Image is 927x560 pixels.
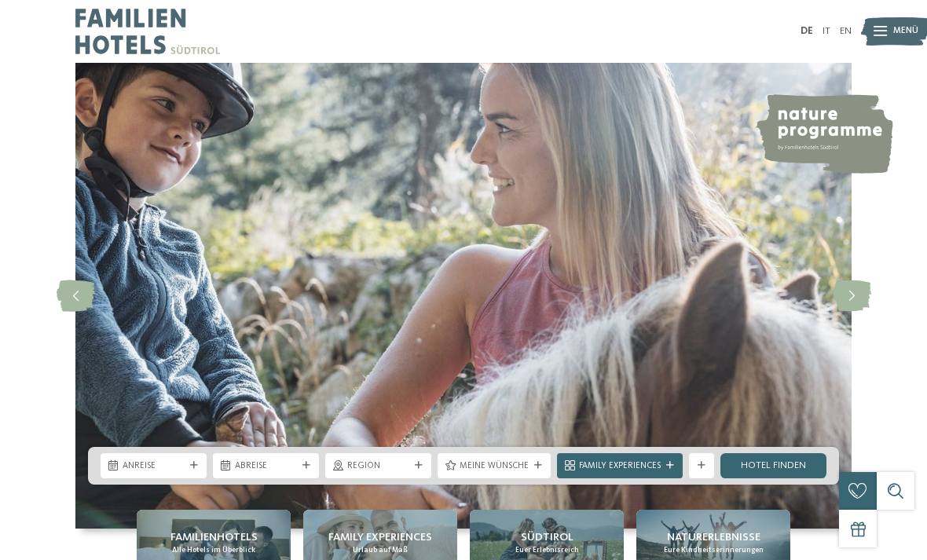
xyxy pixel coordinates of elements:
a: EN [840,26,852,36]
span: Alle Hotels im Überblick [172,545,255,555]
a: IT [823,26,830,36]
span: Eure Kindheitserinnerungen [664,545,764,555]
span: Meine Wünsche [460,460,529,473]
span: Abreise [235,460,297,473]
a: DE [801,26,813,36]
span: Family Experiences [579,460,661,473]
span: Euer Erlebnisreich [515,545,579,555]
span: Urlaub auf Maß [353,545,408,555]
img: Familienhotels Südtirol: The happy family places [75,63,852,529]
img: nature programme by Familienhotels Südtirol [755,94,893,174]
span: Naturerlebnisse [667,529,760,545]
span: Familienhotels [170,529,258,545]
span: Menü [893,25,918,38]
span: Südtirol [521,529,573,545]
span: Region [347,460,409,473]
span: Family Experiences [328,529,432,545]
a: Hotel finden [720,453,826,478]
span: Anreise [123,460,185,473]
